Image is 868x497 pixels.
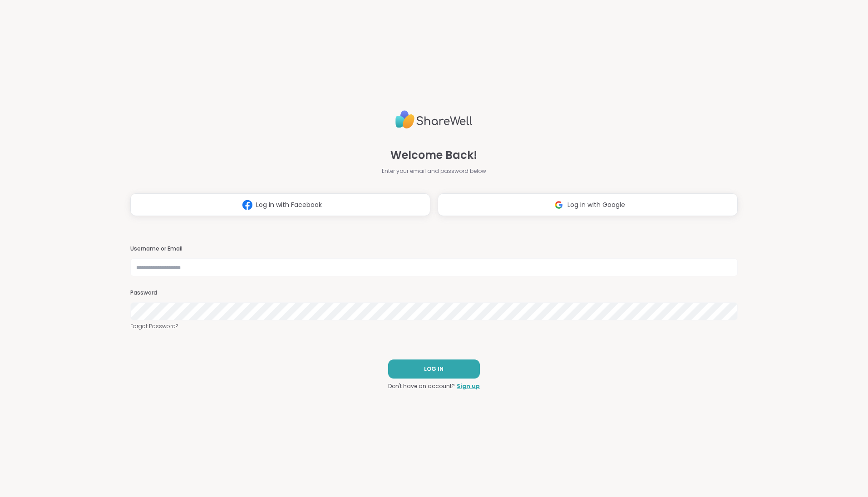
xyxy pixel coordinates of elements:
span: LOG IN [424,365,444,373]
a: Forgot Password? [130,322,738,330]
img: ShareWell Logo [395,107,473,133]
span: Log in with Facebook [256,200,322,210]
button: Log in with Google [438,193,738,216]
h3: Password [130,289,738,297]
img: ShareWell Logomark [550,197,567,213]
button: LOG IN [388,359,480,379]
span: Enter your email and password below [382,167,486,175]
span: Don't have an account? [388,382,455,390]
span: Log in with Google [567,200,625,210]
span: Welcome Back! [390,147,477,163]
a: Sign up [457,382,480,390]
h3: Username or Email [130,245,738,253]
img: ShareWell Logomark [239,197,256,213]
button: Log in with Facebook [130,193,430,216]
